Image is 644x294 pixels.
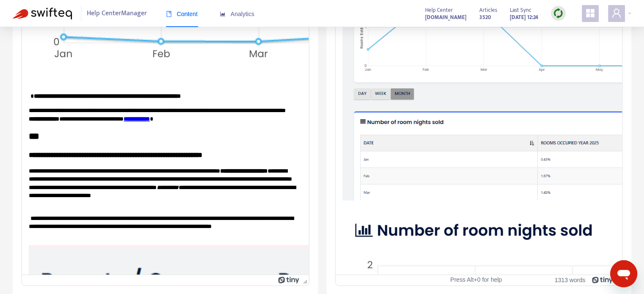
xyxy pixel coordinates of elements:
[425,13,467,22] strong: [DOMAIN_NAME]
[585,8,595,18] span: appstore
[13,8,72,19] img: Swifteq
[510,13,538,22] strong: [DATE] 12:24
[166,11,172,17] span: book
[425,5,453,15] span: Help Center
[220,11,226,17] span: area-chart
[553,8,564,19] img: sync.dc5367851b00ba804db3.png
[611,8,622,18] span: user
[430,276,522,283] div: Press Alt+0 for help
[425,12,467,22] a: [DOMAIN_NAME]
[510,5,531,15] span: Last Sync
[479,13,491,22] strong: 3520
[592,276,613,283] a: Powered by Tiny
[300,275,309,285] div: Press the Up and Down arrow keys to resize the editor.
[610,260,637,287] iframe: Botón para iniciar la ventana de mensajería
[220,11,254,17] span: Analytics
[479,5,497,15] span: Articles
[87,5,147,22] span: Help Center Manager
[555,276,585,283] button: 1313 words
[278,276,299,283] a: Powered by Tiny
[166,11,198,17] span: Content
